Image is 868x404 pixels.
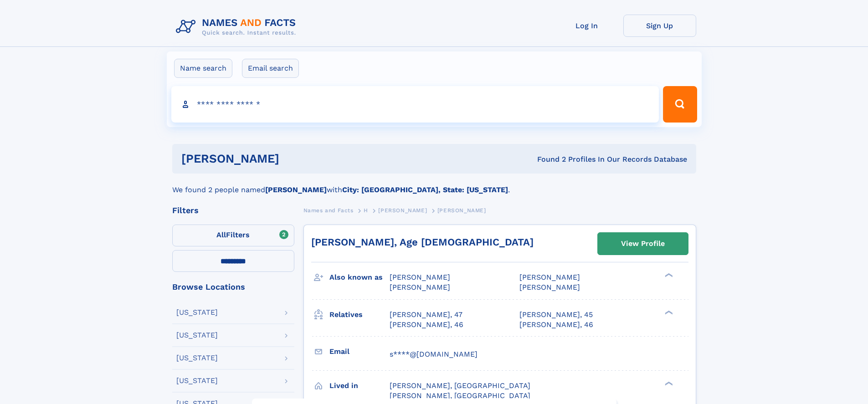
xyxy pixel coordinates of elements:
b: City: [GEOGRAPHIC_DATA], State: [US_STATE] [342,185,508,194]
a: [PERSON_NAME], 46 [519,320,593,330]
label: Email search [242,59,299,78]
h3: Relatives [329,307,390,322]
div: ❯ [663,272,673,278]
span: [PERSON_NAME] [437,207,486,214]
a: Names and Facts [303,205,354,216]
h1: [PERSON_NAME] [181,153,408,164]
span: [PERSON_NAME] [378,207,427,214]
img: Logo Names and Facts [172,15,303,39]
b: [PERSON_NAME] [265,185,327,194]
label: Name search [174,59,232,78]
span: [PERSON_NAME], [GEOGRAPHIC_DATA] [390,381,530,390]
span: [PERSON_NAME] [519,283,580,291]
div: We found 2 people named with . [172,174,696,195]
button: Search Button [663,86,697,123]
h3: Also known as [329,270,390,285]
a: [PERSON_NAME], 47 [390,310,462,320]
span: [PERSON_NAME] [390,283,450,291]
a: [PERSON_NAME] [378,205,427,216]
div: ❯ [663,380,673,386]
span: [PERSON_NAME] [519,273,580,281]
div: [US_STATE] [176,309,218,316]
h3: Lived in [329,378,390,394]
div: Filters [172,206,294,215]
div: Found 2 Profiles In Our Records Database [408,154,687,164]
div: [US_STATE] [176,332,218,339]
a: [PERSON_NAME], Age [DEMOGRAPHIC_DATA] [311,236,534,248]
a: View Profile [598,233,688,255]
span: [PERSON_NAME] [390,273,450,281]
div: View Profile [621,233,665,254]
a: H [364,205,368,216]
a: Sign Up [623,15,696,37]
input: search input [171,86,659,123]
span: All [216,230,226,239]
div: ❯ [663,309,673,315]
a: Log In [550,15,623,37]
span: [PERSON_NAME], [GEOGRAPHIC_DATA] [390,391,530,400]
h3: Email [329,344,390,359]
a: [PERSON_NAME], 46 [390,320,463,330]
div: [US_STATE] [176,377,218,384]
div: [US_STATE] [176,354,218,362]
span: H [364,207,368,214]
div: Browse Locations [172,283,294,291]
label: Filters [172,225,294,246]
a: [PERSON_NAME], 45 [519,310,593,320]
